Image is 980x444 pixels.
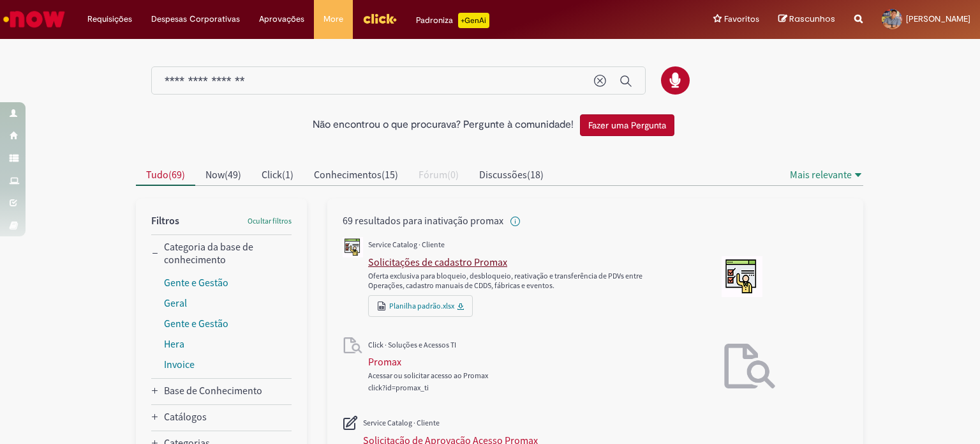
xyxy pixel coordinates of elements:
[580,114,674,136] button: Fazer uma Pergunta
[906,13,970,24] span: [PERSON_NAME]
[313,119,574,131] h2: Não encontrou o que procurava? Pergunte à comunidade!
[778,13,835,26] a: Rascunhos
[362,9,397,28] img: click_logo_yellow_360x200.png
[458,13,489,28] p: +GenAi
[789,13,835,25] span: Rascunhos
[323,13,343,26] span: More
[724,13,759,26] span: Favoritos
[416,13,489,28] div: Padroniza
[259,13,304,26] span: Aprovações
[1,6,67,32] img: ServiceNow
[151,13,240,26] span: Despesas Corporativas
[87,13,132,26] span: Requisições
